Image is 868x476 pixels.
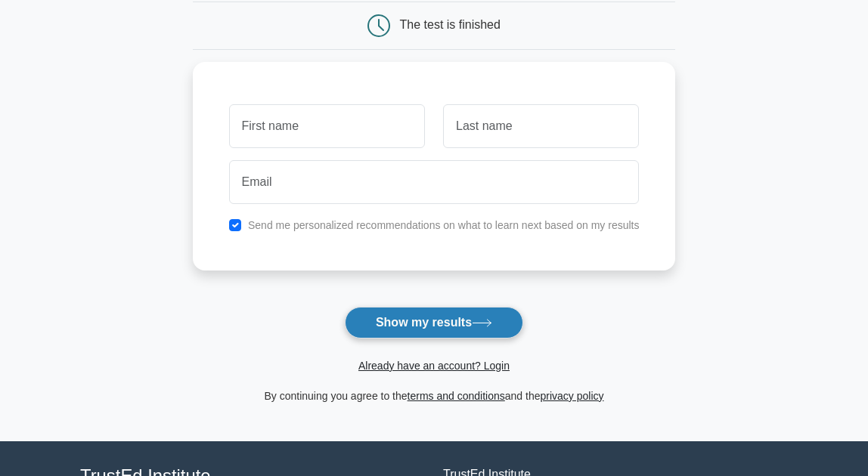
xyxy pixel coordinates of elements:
input: Last name [443,104,639,148]
button: Show my results [345,307,523,338]
input: First name [229,104,425,148]
a: terms and conditions [408,390,505,402]
input: Email [229,160,640,204]
a: Already have an account? Login [358,360,510,372]
div: The test is finished [400,18,501,31]
div: By continuing you agree to the and the [184,387,685,405]
a: privacy policy [541,390,604,402]
label: Send me personalized recommendations on what to learn next based on my results [248,219,640,231]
